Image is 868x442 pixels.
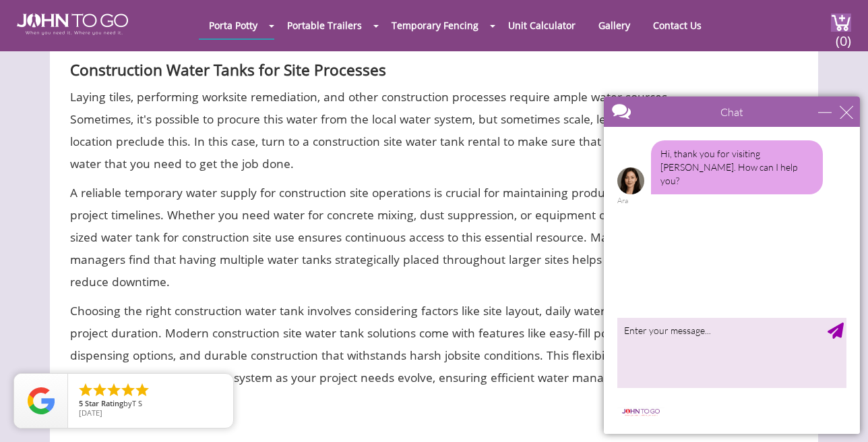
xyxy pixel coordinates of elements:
[79,408,102,418] span: [DATE]
[831,13,851,32] img: cart a
[199,12,268,38] a: Porta Potty
[28,387,55,414] img: Review Rating
[132,398,142,408] span: T S
[85,398,123,408] span: Star Rating
[79,399,222,409] span: by
[17,13,128,35] img: JOHN to go
[77,382,94,398] li: 
[588,12,640,38] a: Gallery
[134,382,150,398] li: 
[106,382,122,398] li: 
[120,382,136,398] li: 
[277,12,372,38] a: Portable Trailers
[70,182,734,293] p: A reliable temporary water supply for construction site operations is crucial for maintaining pro...
[381,12,489,38] a: Temporary Fencing
[79,398,83,408] span: 5
[70,86,734,175] p: Laying tiles, performing worksite remediation, and other construction processes require ample wat...
[596,88,868,442] iframe: Live Chat Box
[643,12,712,38] a: Contact Us
[70,300,734,411] p: Choosing the right construction water tank involves considering factors like site layout, daily w...
[92,382,108,398] li: 
[70,59,386,80] strong: Construction Water Tanks for Site Processes
[835,21,851,50] span: (0)
[498,12,586,38] a: Unit Calculator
